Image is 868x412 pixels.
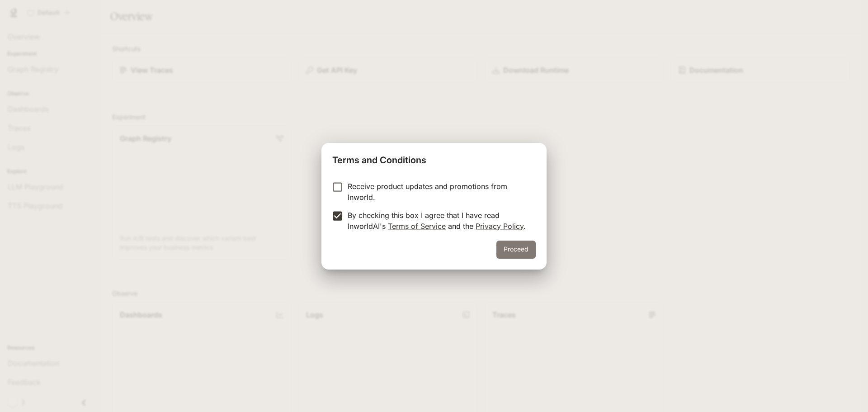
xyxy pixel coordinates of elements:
button: Proceed [496,241,536,259]
h2: Terms and Conditions [321,143,547,174]
a: Terms of Service [388,222,446,231]
p: Receive product updates and promotions from Inworld. [348,181,528,203]
a: Privacy Policy [476,222,524,231]
p: By checking this box I agree that I have read InworldAI's and the . [348,210,528,232]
